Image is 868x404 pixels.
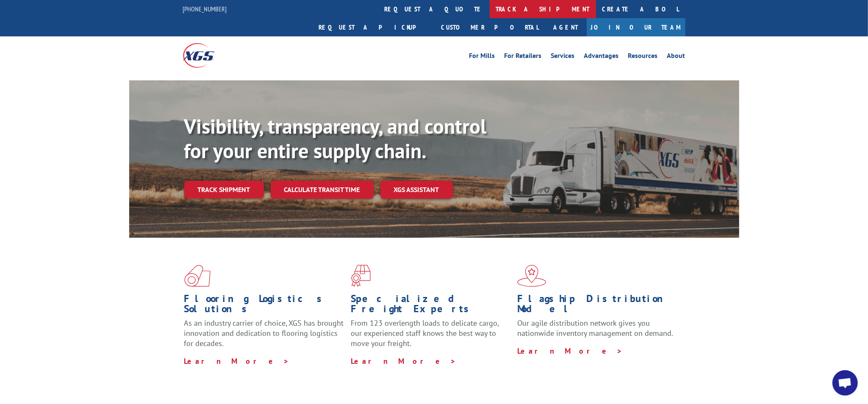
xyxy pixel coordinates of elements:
[351,318,511,356] p: From 123 overlength loads to delicate cargo, our experienced staff knows the best way to move you...
[184,113,487,164] b: Visibility, transparency, and control for your entire supply chain.
[545,18,587,36] a: Agent
[351,294,511,318] h1: Specialized Freight Experts
[435,18,545,36] a: Customer Portal
[517,265,546,287] img: xgs-icon-flagship-distribution-model-red
[351,265,371,287] img: xgs-icon-focused-on-flooring-red
[351,356,456,366] a: Learn More >
[832,370,858,396] div: Open chat
[184,181,264,198] a: Track shipment
[184,265,211,287] img: xgs-icon-total-supply-chain-intelligence-red
[184,294,344,318] h1: Flooring Logistics Solutions
[584,52,619,62] a: Advantages
[517,346,623,356] a: Learn More >
[469,52,495,62] a: For Mills
[271,181,374,199] a: Calculate transit time
[184,318,344,348] span: As an industry carrier of choice, XGS has brought innovation and dedication to flooring logistics...
[587,18,685,36] a: Join Our Team
[667,52,685,62] a: About
[184,356,290,366] a: Learn More >
[628,52,658,62] a: Resources
[183,5,227,13] a: [PHONE_NUMBER]
[313,18,435,36] a: Request a pickup
[380,181,453,199] a: XGS ASSISTANT
[517,318,673,338] span: Our agile distribution network gives you nationwide inventory management on demand.
[505,52,542,62] a: For Retailers
[551,52,575,62] a: Services
[517,294,677,318] h1: Flagship Distribution Model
